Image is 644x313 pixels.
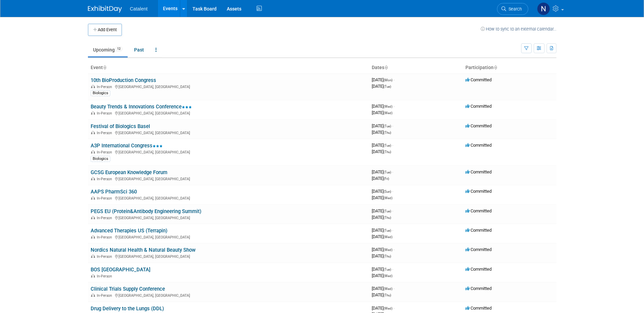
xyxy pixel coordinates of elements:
[91,143,163,149] a: A3P International Congress
[372,267,393,272] span: [DATE]
[91,111,95,114] img: In-Person Event
[465,189,492,194] span: Committed
[372,110,392,115] span: [DATE]
[465,123,492,128] span: Committed
[115,46,123,51] span: 12
[97,216,114,220] span: In-Person
[463,62,556,74] th: Participation
[97,131,114,135] span: In-Person
[88,24,122,36] button: Add Event
[465,104,492,109] span: Committed
[91,234,366,239] div: [GEOGRAPHIC_DATA], [GEOGRAPHIC_DATA]
[91,228,167,234] a: Advanced Therapies US (Terrapin)
[369,62,463,74] th: Dates
[384,287,392,291] span: (Wed)
[384,144,391,147] span: (Tue)
[91,235,95,238] img: In-Person Event
[103,65,106,70] a: Sort by Event Name
[88,62,369,74] th: Event
[91,267,150,273] a: BOS [GEOGRAPHIC_DATA]
[384,150,391,154] span: (Thu)
[393,77,394,82] span: -
[384,274,392,278] span: (Wed)
[91,169,167,175] a: GCSG European Knowledge Forum
[537,2,550,15] img: Nicole Bullock
[384,268,391,271] span: (Tue)
[130,6,148,12] span: Catalent
[372,215,391,220] span: [DATE]
[372,195,392,200] span: [DATE]
[372,247,394,252] span: [DATE]
[465,228,492,233] span: Committed
[372,273,392,278] span: [DATE]
[481,26,556,32] a: How to sync to an external calendar...
[88,6,122,13] img: ExhibitDay
[384,307,392,310] span: (Wed)
[91,110,366,116] div: [GEOGRAPHIC_DATA], [GEOGRAPHIC_DATA]
[372,286,394,291] span: [DATE]
[91,85,95,88] img: In-Person Event
[465,169,492,174] span: Committed
[97,274,114,278] span: In-Person
[97,254,114,259] span: In-Person
[506,6,522,12] span: Search
[91,150,95,153] img: In-Person Event
[372,228,393,233] span: [DATE]
[372,143,393,148] span: [DATE]
[91,253,366,259] div: [GEOGRAPHIC_DATA], [GEOGRAPHIC_DATA]
[91,216,95,219] img: In-Person Event
[97,85,114,89] span: In-Person
[88,43,128,56] a: Upcoming12
[91,189,137,195] a: AAPS PharmSci 360
[91,292,366,298] div: [GEOGRAPHIC_DATA], [GEOGRAPHIC_DATA]
[91,176,366,181] div: [GEOGRAPHIC_DATA], [GEOGRAPHIC_DATA]
[372,77,394,82] span: [DATE]
[91,215,366,220] div: [GEOGRAPHIC_DATA], [GEOGRAPHIC_DATA]
[372,189,393,194] span: [DATE]
[384,124,391,128] span: (Tue)
[392,143,393,148] span: -
[393,104,394,109] span: -
[384,78,392,82] span: (Mon)
[91,306,164,312] a: Drug Delivery to the Lungs (DDL)
[465,286,492,291] span: Committed
[384,65,388,70] a: Sort by Start Date
[91,293,95,297] img: In-Person Event
[384,235,392,239] span: (Wed)
[384,293,391,297] span: (Thu)
[97,235,114,239] span: In-Person
[91,196,95,200] img: In-Person Event
[465,143,492,148] span: Committed
[465,267,492,272] span: Committed
[384,216,391,220] span: (Thu)
[91,254,95,258] img: In-Person Event
[392,228,393,233] span: -
[384,111,392,115] span: (Wed)
[97,196,114,201] span: In-Person
[465,306,492,311] span: Committed
[392,189,393,194] span: -
[384,248,392,252] span: (Wed)
[494,65,497,70] a: Sort by Participation Type
[91,130,366,135] div: [GEOGRAPHIC_DATA], [GEOGRAPHIC_DATA]
[129,43,149,56] a: Past
[97,293,114,298] span: In-Person
[384,131,391,134] span: (Thu)
[384,85,391,88] span: (Tue)
[91,104,192,110] a: Beauty Trends & Innovations Conference
[91,77,156,83] a: 10th BioProduction Congress
[384,177,389,181] span: (Fri)
[393,286,394,291] span: -
[97,177,114,181] span: In-Person
[372,169,393,174] span: [DATE]
[392,123,393,128] span: -
[384,196,392,200] span: (Wed)
[91,208,201,214] a: PEGS EU (Protein&Antibody Engineering Summit)
[372,149,391,154] span: [DATE]
[393,306,394,311] span: -
[372,208,393,213] span: [DATE]
[384,229,391,232] span: (Tue)
[465,77,492,82] span: Committed
[91,131,95,134] img: In-Person Event
[372,234,392,239] span: [DATE]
